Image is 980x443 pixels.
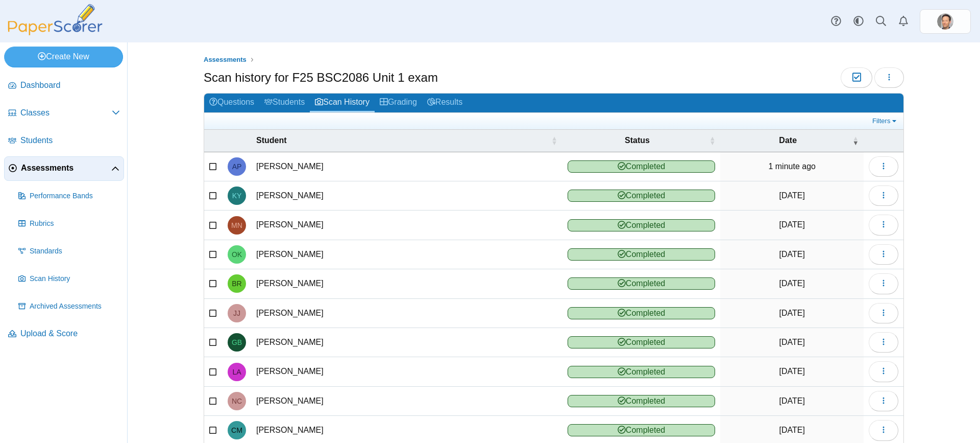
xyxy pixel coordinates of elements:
[232,192,242,199] span: Kelsey Yasses
[568,135,707,146] span: Status
[20,107,112,119] span: Classes
[251,211,562,240] td: [PERSON_NAME]
[4,46,123,67] a: Create New
[14,239,124,264] a: Standards
[251,387,562,416] td: [PERSON_NAME]
[551,135,557,146] span: Student : Activate to sort
[4,28,106,37] a: PaperScorer
[568,248,716,261] span: Completed
[259,94,310,112] a: Students
[14,294,124,319] a: Archived Assessments
[4,322,124,346] a: Upload & Score
[231,222,242,229] span: Matthew Nigels
[30,219,120,229] span: Rubrics
[779,338,805,346] time: Sep 16, 2025 at 4:31 PM
[232,368,241,376] span: Luciana Anorga
[204,94,259,112] a: Questions
[232,163,242,170] span: Alliea Persaud
[251,181,562,211] td: [PERSON_NAME]
[4,4,106,35] img: PaperScorer
[422,94,468,112] a: Results
[568,336,716,348] span: Completed
[251,240,562,269] td: [PERSON_NAME]
[204,69,438,86] h1: Scan history for F25 BSC2086 Unit 1 exam
[14,184,124,208] a: Performance Bands
[201,54,249,66] a: Assessments
[30,301,120,312] span: Archived Assessments
[768,162,816,171] time: Sep 25, 2025 at 3:40 PM
[251,357,562,386] td: [PERSON_NAME]
[14,267,124,291] a: Scan History
[256,135,549,146] span: Student
[568,395,716,407] span: Completed
[937,13,953,30] span: Patrick Rowe
[779,191,805,200] time: Sep 16, 2025 at 4:31 PM
[4,74,124,98] a: Dashboard
[568,366,716,378] span: Completed
[233,310,240,317] span: John James
[251,299,562,328] td: [PERSON_NAME]
[232,339,242,346] span: Gabrielle Baldwin
[30,274,120,284] span: Scan History
[232,280,241,287] span: Brandi Rigdon
[937,13,953,30] img: ps.HSacT1knwhZLr8ZK
[779,279,805,288] time: Sep 16, 2025 at 4:31 PM
[920,9,971,34] a: ps.HSacT1knwhZLr8ZK
[21,162,111,174] span: Assessments
[568,219,716,231] span: Completed
[14,212,124,236] a: Rubrics
[779,367,805,376] time: Sep 16, 2025 at 4:31 PM
[251,328,562,357] td: [PERSON_NAME]
[20,80,120,91] span: Dashboard
[251,269,562,298] td: [PERSON_NAME]
[779,309,805,317] time: Sep 16, 2025 at 4:31 PM
[779,220,805,229] time: Sep 16, 2025 at 4:31 PM
[779,250,805,259] time: Sep 16, 2025 at 4:31 PM
[231,427,242,434] span: Chloe Maticsek
[20,328,120,339] span: Upload & Score
[568,277,716,290] span: Completed
[4,156,124,181] a: Assessments
[232,398,242,405] span: Natalie Cordero
[725,135,850,146] span: Date
[4,101,124,126] a: Classes
[20,135,120,146] span: Students
[779,397,805,405] time: Sep 16, 2025 at 4:31 PM
[892,10,915,33] a: Alerts
[568,190,716,202] span: Completed
[568,424,716,436] span: Completed
[4,129,124,153] a: Students
[709,135,715,146] span: Status : Activate to sort
[568,307,716,319] span: Completed
[375,94,422,112] a: Grading
[310,94,375,112] a: Scan History
[232,251,242,258] span: Olivia Krisan
[568,160,716,173] span: Completed
[870,116,901,126] a: Filters
[30,191,120,201] span: Performance Bands
[852,135,859,146] span: Date : Activate to remove sorting
[251,152,562,181] td: [PERSON_NAME]
[204,56,247,63] span: Assessments
[779,426,805,434] time: Sep 16, 2025 at 4:31 PM
[30,246,120,257] span: Standards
